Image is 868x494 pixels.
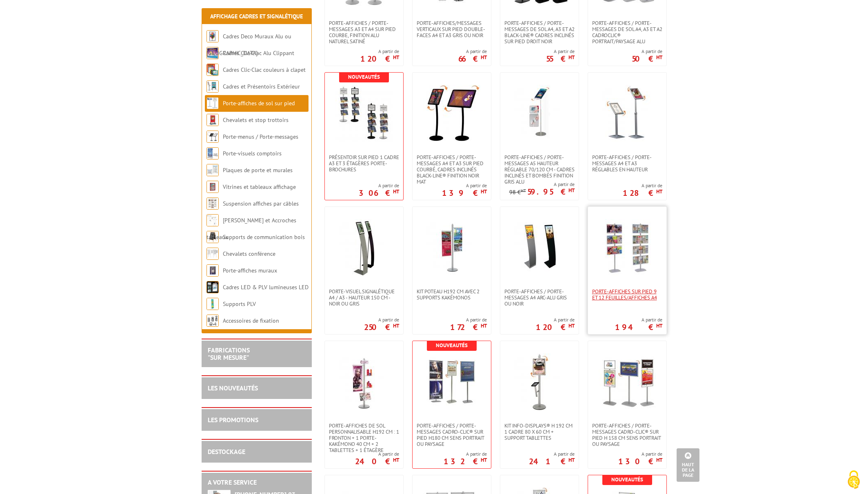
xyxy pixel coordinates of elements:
[436,342,468,349] b: Nouveautés
[529,459,575,464] p: 241 €
[417,154,487,185] span: Porte-affiches / Porte-messages A4 et A3 sur pied courbé, cadres inclinés Black-Line® finition no...
[444,459,487,464] p: 132 €
[206,97,219,109] img: Porte-affiches de sol sur pied
[504,423,575,441] span: Kit Info-Displays® H 192 cm 1 cadre 80 x 60 cm + support Tablettes
[223,100,295,107] a: Porte-affiches de sol sur pied
[568,187,575,194] sup: HT
[223,133,298,140] a: Porte-menus / Porte-messages
[364,317,399,323] span: A partir de
[206,248,219,260] img: Chevalets conférence
[599,85,656,142] img: Porte-affiches / Porte-messages A4 et A3 réglables en hauteur
[442,182,487,189] span: A partir de
[450,317,487,323] span: A partir de
[481,456,487,463] sup: HT
[588,288,666,301] a: Porte-affiches sur pied 9 et 12 feuilles/affiches A4
[656,456,662,463] sup: HT
[393,188,399,195] sup: HT
[599,353,656,410] img: Porte-affiches / Porte-messages Cadro-Clic® sur pied H 158 cm sens portrait ou paysage
[335,85,393,142] img: Présentoir sur pied 1 cadre A3 et 3 étagères porte-brochures
[223,66,306,73] a: Cadres Clic-Clac couleurs à clapet
[325,288,403,307] a: Porte-Visuel Signalétique A4 / A3 - Hauteur 150 cm - Noir ou Gris
[223,166,293,174] a: Plaques de porte et murales
[568,456,575,463] sup: HT
[359,191,399,195] p: 306 €
[206,147,219,159] img: Porte-visuels comptoirs
[568,54,575,61] sup: HT
[458,48,487,55] span: A partir de
[536,325,575,330] p: 120 €
[206,64,219,76] img: Cadres Clic-Clac couleurs à clapet
[442,191,487,195] p: 139 €
[206,181,219,193] img: Vitrines et tableaux affichage
[325,423,403,453] a: Porte-affiches de sol personnalisable H192 cm : 1 fronton + 1 porte-kakémono 40 cm + 2 tablettes ...
[208,479,306,486] h2: A votre service
[450,325,487,330] p: 172 €
[364,325,399,330] p: 250 €
[536,317,575,323] span: A partir de
[206,114,219,126] img: Chevalets et stop trottoirs
[844,470,864,490] img: Cookies (fenêtre modale)
[206,164,219,176] img: Plaques de porte et murales
[206,80,219,93] img: Cadres et Présentoirs Extérieur
[325,20,403,44] a: Porte-affiches / Porte-messages A3 et A4 sur pied courbe, finition alu naturel satiné
[417,20,487,38] span: Porte-affiches/messages verticaux sur pied double-faces A4 et A3 Gris ou Noir
[599,219,656,276] img: Porte-affiches sur pied 9 et 12 feuilles/affiches A4
[223,250,275,257] a: Chevalets conférence
[623,191,662,195] p: 128 €
[615,325,662,330] p: 194 €
[618,451,662,457] span: A partir de
[423,353,480,410] img: Porte-affiches / Porte-messages Cadro-Clic® sur pied H180 cm sens portrait ou paysage
[223,83,300,90] a: Cadres et Présentoirs Extérieur
[413,20,491,38] a: Porte-affiches/messages verticaux sur pied double-faces A4 et A3 Gris ou Noir
[206,33,291,57] a: Cadres Deco Muraux Alu ou [GEOGRAPHIC_DATA]
[223,317,279,324] a: Accessoires de fixation
[223,233,305,241] a: Supports de communication bois
[656,322,662,329] sup: HT
[360,56,399,61] p: 120 €
[527,189,575,194] p: 59.95 €
[546,48,575,55] span: A partir de
[413,423,491,447] a: Porte-affiches / Porte-messages Cadro-Clic® sur pied H180 cm sens portrait ou paysage
[504,154,575,185] span: Porte-affiches / Porte-messages A5 hauteur réglable 70/120 cm - cadres inclinés et bombés finitio...
[210,13,303,20] a: Affichage Cadres et Signalétique
[504,288,575,307] span: Porte-affiches / Porte-messages A4 Arc-Alu gris ou noir
[423,219,480,276] img: Kit poteau H192 cm avec 2 supports kakémonos
[839,466,868,494] button: Cookies (fenêtre modale)
[208,384,258,392] a: LES NOUVEAUTÉS
[568,322,575,329] sup: HT
[329,423,399,453] span: Porte-affiches de sol personnalisable H192 cm : 1 fronton + 1 porte-kakémono 40 cm + 2 tablettes ...
[223,116,289,124] a: Chevalets et stop trottoirs
[511,85,568,142] img: Porte-affiches / Porte-messages A5 hauteur réglable 70/120 cm - cadres inclinés et bombés finitio...
[206,131,219,143] img: Porte-menus / Porte-messages
[223,49,294,57] a: Cadres Clic-Clac Alu Clippant
[504,20,575,44] span: Porte-affiches / Porte-messages de sol A4, A3 et A2 Black-Line® cadres inclinés sur Pied Droit Noir
[511,219,568,276] img: Porte-affiches / Porte-messages A4 Arc-Alu gris ou noir
[592,423,662,447] span: Porte-affiches / Porte-messages Cadro-Clic® sur pied H 158 cm sens portrait ou paysage
[529,451,575,457] span: A partir de
[206,197,219,210] img: Suspension affiches par câbles
[656,188,662,195] sup: HT
[481,188,487,195] sup: HT
[348,73,380,80] b: Nouveautés
[360,48,399,55] span: A partir de
[359,182,399,189] span: A partir de
[417,288,487,301] span: Kit poteau H192 cm avec 2 supports kakémonos
[329,154,399,173] span: Présentoir sur pied 1 cadre A3 et 3 étagères porte-brochures
[618,459,662,464] p: 130 €
[481,322,487,329] sup: HT
[329,288,399,307] span: Porte-Visuel Signalétique A4 / A3 - Hauteur 150 cm - Noir ou Gris
[393,54,399,61] sup: HT
[206,298,219,310] img: Supports PLV
[417,423,487,447] span: Porte-affiches / Porte-messages Cadro-Clic® sur pied H180 cm sens portrait ou paysage
[632,48,662,55] span: A partir de
[206,30,219,42] img: Cadres Deco Muraux Alu ou Bois
[423,85,480,142] img: Porte-affiches / Porte-messages A4 et A3 sur pied courbé, cadres inclinés Black-Line® finition no...
[500,423,579,441] a: Kit Info-Displays® H 192 cm 1 cadre 80 x 60 cm + support Tablettes
[355,451,399,457] span: A partir de
[588,20,666,44] a: Porte-affiches / Porte-messages de sol A4, A3 et A2 CadroClic® portrait/paysage alu
[623,182,662,189] span: A partir de
[206,315,219,327] img: Accessoires de fixation
[588,154,666,173] a: Porte-affiches / Porte-messages A4 et A3 réglables en hauteur
[206,217,296,241] a: [PERSON_NAME] et Accroches tableaux
[500,288,579,307] a: Porte-affiches / Porte-messages A4 Arc-Alu gris ou noir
